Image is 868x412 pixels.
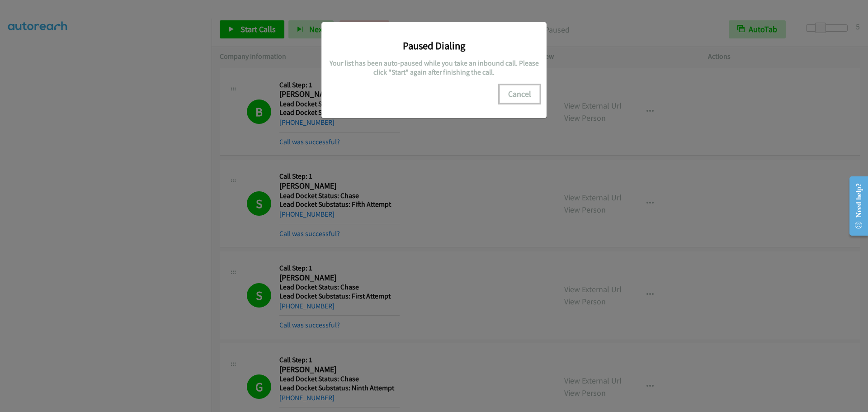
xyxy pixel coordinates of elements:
[842,170,868,242] iframe: Resource Center
[328,39,540,52] h3: Paused Dialing
[328,59,540,76] h5: Your list has been auto-paused while you take an inbound call. Please click "Start" again after f...
[500,85,540,103] button: Cancel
